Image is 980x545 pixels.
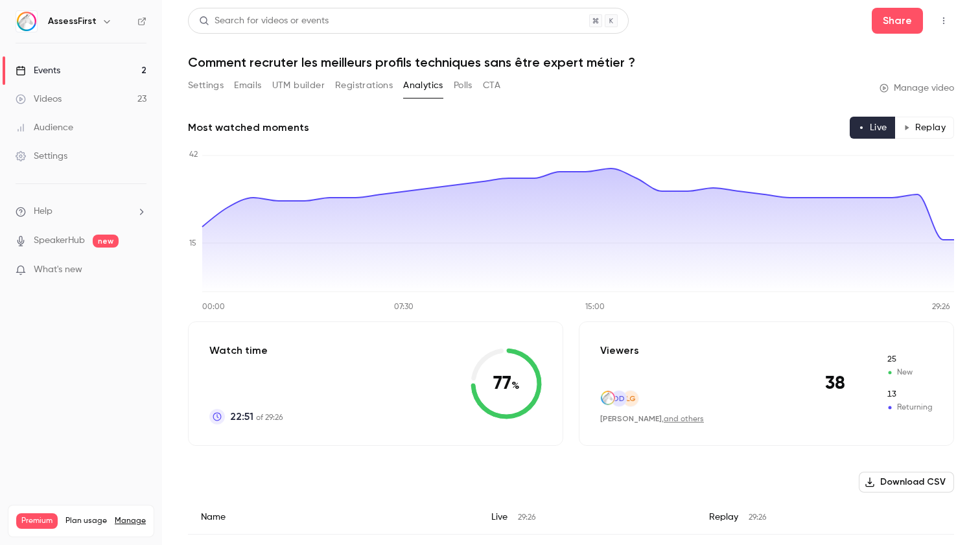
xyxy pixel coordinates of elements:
h1: Comment recruter les meilleurs profils techniques sans être expert métier ? [188,54,954,70]
a: and others [664,415,704,423]
tspan: 42 [189,151,198,159]
span: Returning [886,389,933,400]
button: Settings [188,75,224,96]
a: SpeakerHub [34,234,85,248]
button: Analytics [403,75,443,96]
div: Audience [16,121,73,134]
span: LG [626,393,636,404]
li: help-dropdown-opener [16,205,146,218]
tspan: 29:26 [932,303,950,311]
tspan: 00:00 [202,303,225,311]
span: Premium [16,513,58,529]
tspan: 15 [189,240,196,248]
tspan: 15:00 [585,303,605,311]
div: Name [188,500,478,535]
div: Settings [16,150,67,163]
span: 22:51 [230,409,253,424]
a: Manage [115,516,146,526]
span: What's new [34,263,82,277]
div: Events [16,64,60,77]
div: Videos [16,93,62,106]
span: DD [613,393,625,404]
button: Live [850,117,896,139]
div: , [600,413,704,424]
div: Search for videos or events [199,14,329,28]
span: 29:26 [518,514,535,522]
iframe: Noticeable Trigger [131,264,146,276]
p: Viewers [600,343,639,358]
p: of 29:26 [230,409,283,424]
button: Registrations [335,75,393,96]
span: Plan usage [65,516,107,526]
span: Returning [886,402,933,413]
h6: AssessFirst [48,15,97,28]
span: [PERSON_NAME] [600,414,662,423]
img: assessfirst.com [601,391,615,405]
button: Share [872,8,923,34]
button: Download CSV [859,472,954,493]
span: 29:26 [749,514,766,522]
div: Live [478,500,696,535]
p: Watch time [209,343,283,358]
span: new [93,235,119,248]
button: Emails [234,75,261,96]
button: UTM builder [272,75,325,96]
tspan: 07:30 [394,303,414,311]
span: New [886,367,933,378]
img: AssessFirst [16,11,37,32]
div: Replay [696,500,954,535]
button: CTA [483,75,500,96]
a: Manage video [880,82,954,95]
h2: Most watched moments [188,120,309,135]
span: New [886,354,933,365]
span: Help [34,205,52,218]
button: Replay [895,117,954,139]
button: Polls [454,75,472,96]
